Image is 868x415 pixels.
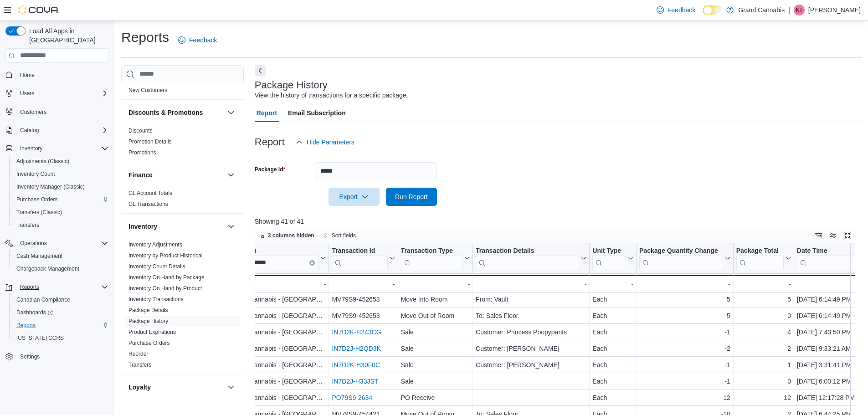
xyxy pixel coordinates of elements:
a: Canadian Compliance [13,294,74,305]
button: Finance [128,170,224,179]
div: 4 [736,327,791,338]
button: Finance [226,169,236,180]
span: Adjustments (Classic) [13,156,108,167]
div: Location [230,246,319,255]
span: Reorder [128,350,148,358]
button: Purchase Orders [9,193,112,206]
span: Inventory On Hand by Package [128,274,205,281]
div: -1 [639,327,730,338]
div: 5 [639,294,730,305]
a: IN7D2J-H33JST [332,378,378,385]
span: Transfers (Classic) [16,209,62,216]
span: Settings [20,353,40,360]
a: Dashboards [13,307,56,318]
span: Run Report [395,192,428,201]
button: LocationClear input [230,246,326,270]
div: - [230,279,326,290]
button: Export [329,188,380,206]
div: Move Out of Room [401,310,469,321]
div: Sale [401,376,469,387]
button: Adjustments (Classic) [9,155,112,168]
div: Grand Cannabis - [GEOGRAPHIC_DATA] [230,392,326,403]
span: Cash Management [13,251,108,261]
span: Export [334,188,374,206]
div: Grand Cannabis - [GEOGRAPHIC_DATA] [230,343,326,354]
span: Reports [13,320,108,331]
div: 1 [736,359,791,370]
div: To: Sales Floor [476,310,586,321]
a: Dashboards [9,306,112,319]
span: Operations [20,240,47,247]
button: Cash Management [9,250,112,262]
label: Package Id [255,166,285,173]
button: Inventory Count [9,168,112,180]
span: Inventory Count [13,169,108,179]
div: Sale [401,359,469,370]
span: Discounts [128,127,153,134]
button: Run Report [386,188,437,206]
span: Feedback [668,5,695,15]
span: Inventory Transactions [128,296,184,303]
button: Loyalty [128,383,224,392]
span: Catalog [16,125,108,136]
h1: Reports [121,28,169,46]
span: Catalog [20,127,39,134]
div: Transaction Type [401,246,462,270]
span: Settings [16,351,108,362]
a: Inventory Count [13,169,59,179]
div: Transaction Type [401,246,462,255]
span: Washington CCRS [13,333,108,343]
a: GL Transactions [128,201,168,207]
button: Inventory [16,143,46,154]
div: Sale [401,343,469,354]
div: 12 [736,392,791,403]
div: 0 [736,376,791,387]
div: Transaction Id [332,246,387,255]
a: Purchase Orders [13,194,62,205]
p: Grand Cannabis [738,5,785,15]
span: Reports [20,283,39,291]
div: MV79S9-452653 [332,310,395,321]
a: Discounts [128,128,153,134]
button: Package Total [736,246,791,270]
button: Customers [2,105,112,118]
div: Inventory [121,239,244,374]
h3: Inventory [128,222,157,231]
div: Grand Cannabis - [GEOGRAPHIC_DATA] [230,359,326,370]
button: Transaction Id [332,246,395,270]
button: Sort fields [319,230,360,241]
div: Package Quantity Change [639,246,723,255]
a: Inventory Count Details [128,263,185,270]
div: Customer: Princess Poopypants [476,327,586,338]
span: Cash Management [16,252,62,260]
div: PO Receive [401,392,469,403]
button: Display options [827,230,838,241]
button: Keyboard shortcuts [813,230,824,241]
span: Inventory Manager (Classic) [16,183,85,190]
div: - [332,279,395,290]
a: GL Account Totals [128,190,172,196]
button: Operations [16,238,51,249]
span: 3 columns hidden [268,232,314,239]
span: Inventory Count [16,170,55,178]
a: IN7D2J-H2QD3K [332,345,380,352]
span: Inventory Count Details [128,263,185,270]
div: Each [592,359,633,370]
button: Reports [16,282,43,292]
div: Customer: [PERSON_NAME] [476,343,586,354]
div: - [401,279,469,290]
span: Purchase Orders [13,194,108,205]
p: [PERSON_NAME] [808,5,861,15]
span: Adjustments (Classic) [16,158,69,165]
h3: Package History [255,80,328,91]
a: Customers [16,107,50,118]
button: Operations [2,237,112,250]
span: Inventory On Hand by Product [128,285,202,292]
a: Transfers [128,362,151,368]
a: Package History [128,318,168,324]
span: Inventory by Product Historical [128,252,203,259]
button: Clear input [309,260,315,265]
a: Purchase Orders [128,340,170,346]
span: Hide Parameters [307,138,354,147]
span: Purchase Orders [128,339,170,347]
